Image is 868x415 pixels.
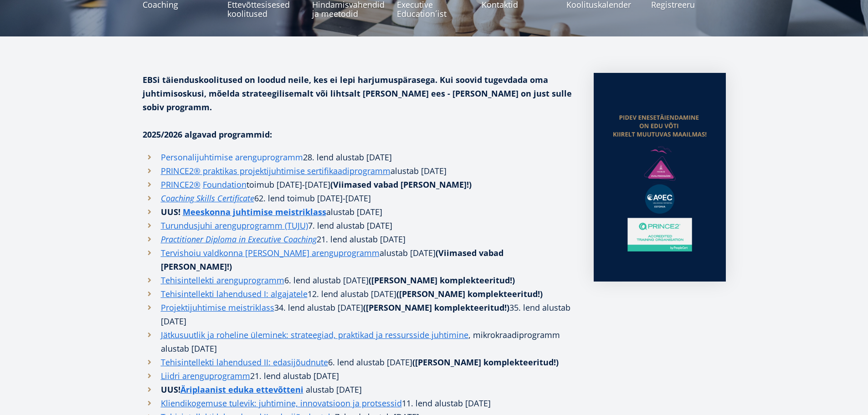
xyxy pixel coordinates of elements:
[143,219,575,232] li: 7. lend alustab [DATE]
[161,164,390,178] a: PRINCE2® praktikas projektijuhtimise sertifikaadiprogramm
[143,232,575,246] li: . lend alustab [DATE]
[143,369,575,383] li: 21. lend alustab [DATE]
[161,191,254,205] a: Coaching Skills Certificate
[161,355,328,369] a: Tehisintellekti lahendused II: edasijõudnute
[143,383,575,396] li: alustab [DATE]
[161,369,250,383] a: Liidri arenguprogramm
[161,219,308,232] a: Turundusjuhi arenguprogramm (TUJU)
[161,206,180,217] strong: UUS!
[330,179,472,190] strong: (Viimased vabad [PERSON_NAME]!)
[143,246,575,273] li: alustab [DATE]
[203,178,247,191] a: Foundation
[183,206,326,217] strong: Meeskonna juhtimise meistriklass
[143,328,575,355] li: , mikrokraadiprogramm alustab [DATE]
[194,178,200,191] a: ®
[161,246,380,260] a: Tervishoiu valdkonna [PERSON_NAME] arenguprogramm
[143,164,575,178] li: alustab [DATE]
[143,150,575,164] li: 28. lend alustab [DATE]
[143,129,272,140] strong: 2025/2026 algavad programmid:
[143,287,575,301] li: 12. lend alustab [DATE]
[161,273,284,287] a: Tehisintellekti arenguprogramm
[161,193,254,204] em: Coaching Skills Certificate
[161,328,468,342] a: Jätkusuutlik ja roheline üleminek: strateegiad, praktikad ja ressursside juhtimine
[143,301,575,328] li: 34. lend alustab [DATE] 35. lend alustab [DATE]
[180,383,303,396] a: Äriplaanist eduka ettevõtteni
[369,275,515,286] strong: ([PERSON_NAME] komplekteeritud!)
[161,384,306,395] strong: UUS!
[317,234,326,245] i: 21
[143,191,575,205] li: 62. lend toimub [DATE]-[DATE]
[143,355,575,369] li: 6. lend alustab [DATE]
[161,232,317,246] a: Practitioner Diploma in Executive Coaching
[183,205,326,219] a: Meeskonna juhtimise meistriklass
[412,357,559,368] strong: ([PERSON_NAME] komplekteeritud!)
[161,396,402,410] a: Kliendikogemuse tulevik: juhtimine, innovatsioon ja protsessid
[143,205,575,219] li: alustab [DATE]
[363,302,509,313] strong: ([PERSON_NAME] komplekteeritud!)
[161,234,317,245] em: Practitioner Diploma in Executive Coaching
[143,396,575,410] li: 11. lend alustab [DATE]
[161,301,274,314] a: Projektijuhtimise meistriklass
[161,150,303,164] a: Personalijuhtimise arenguprogramm
[396,288,543,299] strong: ([PERSON_NAME] komplekteeritud!)
[161,178,194,191] a: PRINCE2
[143,273,575,287] li: 6. lend alustab [DATE]
[161,287,308,301] a: Tehisintellekti lahendused I: algajatele
[143,74,572,113] strong: EBSi täienduskoolitused on loodud neile, kes ei lepi harjumuspärasega. Kui soovid tugevdada oma j...
[143,178,575,191] li: toimub [DATE]-[DATE]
